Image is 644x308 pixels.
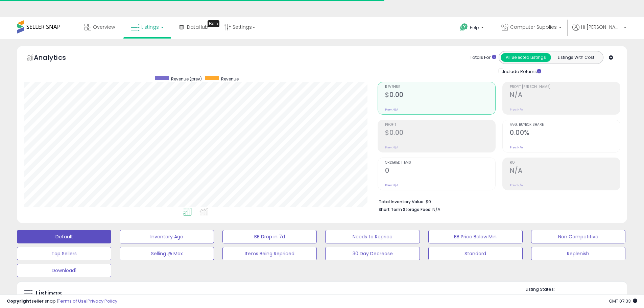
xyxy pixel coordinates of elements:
[385,123,495,127] span: Profit
[526,286,627,293] p: Listing States:
[379,197,615,205] li: $0
[532,294,545,300] label: Active
[470,25,479,30] span: Help
[17,264,111,277] button: Download1
[510,161,620,165] span: ROI
[385,183,398,187] small: Prev: N/A
[174,17,213,37] a: DataHub
[34,53,79,64] h5: Analytics
[17,230,111,243] button: Default
[385,167,495,176] h2: 0
[460,23,468,31] i: Get Help
[531,247,625,260] button: Replenish
[510,183,523,187] small: Prev: N/A
[120,230,214,243] button: Inventory Age
[581,24,622,30] span: Hi [PERSON_NAME]
[428,247,523,260] button: Standard
[79,17,120,37] a: Overview
[510,167,620,176] h2: N/A
[501,53,551,62] button: All Selected Listings
[222,230,317,243] button: BB Drop in 7d
[120,247,214,260] button: Selling @ Max
[551,53,601,62] button: Listings With Cost
[88,298,117,304] a: Privacy Policy
[531,230,625,243] button: Non Competitive
[325,247,420,260] button: 30 Day Decrease
[510,108,523,112] small: Prev: N/A
[379,207,431,212] b: Short Term Storage Fees:
[385,129,495,138] h2: $0.00
[510,24,557,30] span: Computer Supplies
[385,108,398,112] small: Prev: N/A
[496,17,567,39] a: Computer Supplies
[7,298,31,304] strong: Copyright
[510,85,620,89] span: Profit [PERSON_NAME]
[572,24,626,39] a: Hi [PERSON_NAME]
[141,24,159,30] span: Listings
[7,298,117,305] div: seller snap | |
[325,230,420,243] button: Needs to Reprice
[432,206,440,213] span: N/A
[222,247,317,260] button: Items Being Repriced
[494,67,549,75] div: Include Returns
[126,17,169,37] a: Listings
[470,54,496,61] div: Totals For
[385,161,495,165] span: Ordered Items
[583,294,609,300] label: Deactivated
[455,18,491,39] a: Help
[510,91,620,100] h2: N/A
[510,129,620,138] h2: 0.00%
[58,298,87,304] a: Terms of Use
[510,145,523,149] small: Prev: N/A
[510,123,620,127] span: Avg. Buybox Share
[208,20,219,27] div: Tooltip anchor
[171,76,202,82] span: Revenue (prev)
[609,298,637,304] span: 2025-10-12 07:33 GMT
[379,199,425,205] b: Total Inventory Value:
[219,17,260,37] a: Settings
[385,91,495,100] h2: $0.00
[428,230,523,243] button: BB Price Below Min
[221,76,239,82] span: Revenue
[385,145,398,149] small: Prev: N/A
[93,24,115,30] span: Overview
[17,247,111,260] button: Top Sellers
[36,289,62,298] h5: Listings
[385,85,495,89] span: Revenue
[187,24,208,30] span: DataHub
